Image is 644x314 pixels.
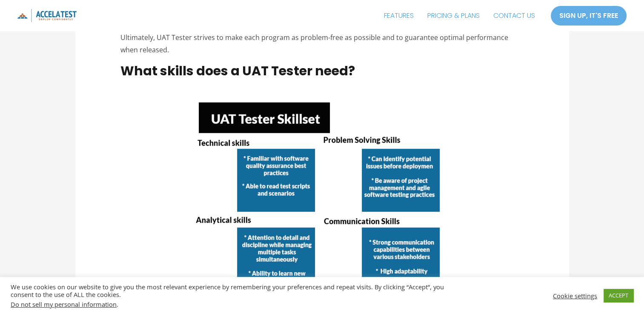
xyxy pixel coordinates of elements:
[11,300,117,308] a: Do not sell my personal information
[377,5,542,26] nav: Site Navigation
[120,62,355,80] strong: What skills does a UAT Tester need?
[17,9,77,22] img: icon
[421,5,487,26] a: PRICING & PLANS
[186,92,458,297] img: UAT tester skillset image
[120,31,524,57] p: Ultimately, UAT Tester strives to make each program as problem-free as possible and to guarantee ...
[377,5,421,26] a: FEATURES
[553,292,597,300] a: Cookie settings
[604,289,633,302] a: ACCEPT
[550,6,627,26] a: SIGN UP, IT'S FREE
[487,5,542,26] a: CONTACT US
[11,283,447,308] div: We use cookies on our website to give you the most relevant experience by remembering your prefer...
[11,300,447,308] div: .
